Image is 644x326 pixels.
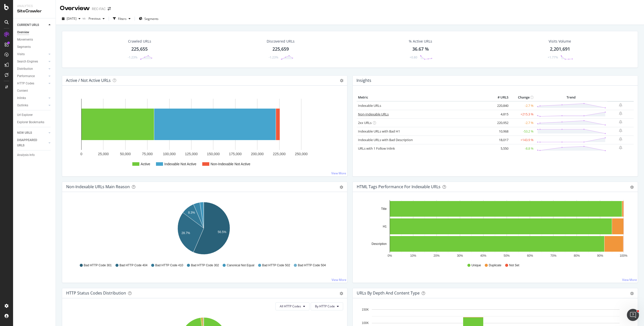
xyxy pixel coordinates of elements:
[119,263,147,268] span: Bad HTTP Code 404
[251,152,264,156] text: 200,000
[357,94,490,101] th: Metric
[17,130,32,136] div: NEW URLS
[510,127,535,136] td: -53.2 %
[357,200,632,258] div: A chart.
[17,30,52,35] a: Overview
[60,15,83,23] button: [DATE]
[111,15,133,23] button: Filters
[372,242,387,246] text: Description
[510,101,535,110] td: -2.7 %
[66,290,126,296] div: HTTP Status Codes Distribution
[17,22,47,28] a: CURRENT URLS
[433,254,439,257] text: 20%
[17,95,26,101] div: Inlinks
[207,152,220,156] text: 150,000
[108,7,111,11] div: arrow-right-arrow-left
[622,278,637,282] a: View More
[490,144,510,153] td: 5,550
[597,254,603,257] text: 90%
[229,152,242,156] text: 175,000
[141,162,150,166] text: Active
[17,74,35,79] div: Performance
[356,77,371,84] h4: Insights
[191,263,219,268] span: Bad HTTP Code 302
[510,144,535,153] td: -8.8 %
[362,308,369,311] text: 150K
[550,46,570,52] div: 2,201,691
[549,39,571,44] div: Visits Volume
[358,103,381,108] a: Indexable URLs
[272,46,289,52] div: 225,659
[17,120,52,125] a: Explorer Bookmarks
[471,263,481,268] span: Unique
[66,77,111,84] h4: Active / Not Active URLs
[509,263,519,268] span: Not Set
[357,184,440,189] div: HTML Tags Performance for Indexable URLs
[295,152,308,156] text: 250,000
[620,254,627,257] text: 100%
[480,254,486,257] text: 40%
[574,254,580,257] text: 80%
[66,200,341,258] svg: A chart.
[548,55,558,59] div: +1.77%
[17,74,47,79] a: Performance
[412,46,429,52] div: 36.67 %
[142,152,153,156] text: 75,000
[137,15,160,23] button: Segments
[340,79,343,82] i: Options
[17,66,47,72] a: Distribution
[619,146,622,150] div: bell-plus
[275,302,309,310] button: All HTTP Codes
[218,230,226,234] text: 56.5%
[17,37,52,42] a: Movements
[80,152,83,156] text: 0
[410,254,416,257] text: 10%
[17,8,52,14] div: SiteCrawler
[17,30,29,35] div: Overview
[381,207,387,211] text: Title
[164,162,196,166] text: Indexable Not Active
[362,321,369,325] text: 100K
[66,184,130,189] div: Non-Indexable URLs Main Reason
[98,152,109,156] text: 25,000
[66,94,341,172] svg: A chart.
[490,110,510,118] td: 4,815
[17,66,33,72] div: Distribution
[490,136,510,144] td: 18,017
[619,137,622,141] div: bell-plus
[262,263,290,268] span: Bad HTTP Code 502
[358,129,400,134] a: Indexable URLs with Bad H1
[298,263,326,268] span: Bad HTTP Code 504
[211,162,250,166] text: Non-Indexable Not Active
[17,152,35,158] div: Analysis Info
[388,254,392,257] text: 0%
[144,17,158,21] span: Segments
[17,130,47,136] a: NEW URLS
[358,112,389,116] a: Non-Indexable URLs
[17,88,52,93] a: Content
[17,52,25,57] div: Visits
[280,304,301,308] span: All HTTP Codes
[269,55,278,59] div: -1.23%
[87,15,107,23] button: Previous
[17,95,47,101] a: Inlinks
[17,88,28,93] div: Content
[17,44,31,50] div: Segments
[409,39,432,44] div: % Active URLs
[128,39,151,44] div: Crawled URLs
[92,6,106,11] div: REC-FAC
[17,37,33,42] div: Movements
[118,17,127,21] div: Filters
[535,94,607,101] th: Trend
[17,4,52,8] div: Analytics
[17,22,39,28] div: CURRENT URLS
[181,231,190,235] text: 28.7%
[17,81,47,86] a: HTTP Codes
[357,290,420,296] div: URLs by Depth and Content Type
[17,44,52,50] a: Segments
[510,118,535,127] td: -2.7 %
[340,292,343,295] div: gear
[358,146,395,151] a: URLs with 1 Follow Inlink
